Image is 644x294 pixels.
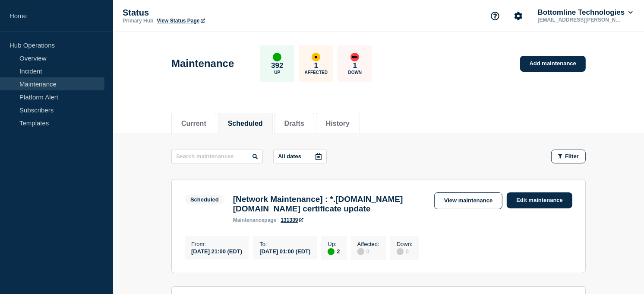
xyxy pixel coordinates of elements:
p: Affected : [357,241,379,247]
a: 131339 [281,217,303,223]
div: affected [312,53,320,61]
div: disabled [357,248,364,255]
a: View maintenance [434,192,502,209]
button: All dates [273,150,327,163]
div: Scheduled [190,196,219,203]
button: Account settings [509,7,527,25]
div: 0 [357,247,379,255]
div: 2 [328,247,340,255]
h1: Maintenance [171,58,234,70]
p: All dates [278,153,301,160]
p: 392 [271,61,283,70]
p: Down [348,70,362,75]
div: up [273,53,281,61]
h3: [Network Maintenance] : *.[DOMAIN_NAME] [DOMAIN_NAME] certificate update [233,195,426,214]
p: To : [259,241,310,247]
p: 1 [314,61,318,70]
input: Search maintenances [171,150,263,163]
button: Drafts [284,120,304,128]
div: disabled [397,248,404,255]
a: Edit maintenance [507,192,572,208]
p: Status [123,8,295,18]
a: View Status Page [157,18,205,24]
div: down [350,53,359,61]
p: Up [274,70,280,75]
div: 0 [397,247,413,255]
p: page [233,217,277,223]
div: [DATE] 01:00 (EDT) [259,247,310,255]
button: Scheduled [228,120,263,128]
span: Filter [565,153,579,160]
div: [DATE] 21:00 (EDT) [191,247,242,255]
p: 1 [353,61,357,70]
button: Filter [551,150,586,163]
p: Primary Hub [123,18,153,24]
p: Up : [328,241,340,247]
a: Add maintenance [520,56,586,72]
p: Affected [305,70,328,75]
div: up [328,248,335,255]
button: Current [181,120,206,128]
p: [EMAIL_ADDRESS][PERSON_NAME][DOMAIN_NAME] [536,17,626,23]
span: maintenance [233,217,265,223]
button: Support [486,7,504,25]
p: Down : [397,241,413,247]
button: Bottomline Technologies [536,8,635,17]
button: History [326,120,350,128]
p: From : [191,241,242,247]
